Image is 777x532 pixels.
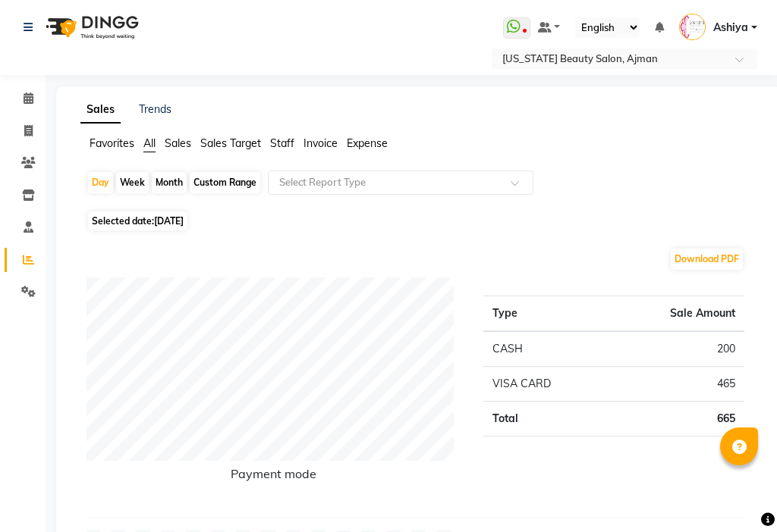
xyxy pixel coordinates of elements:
[609,296,744,332] th: Sale Amount
[347,136,388,150] span: Expense
[679,14,706,40] img: Ashiya
[609,367,744,402] td: 465
[152,172,187,193] div: Month
[88,211,187,230] span: Selected date:
[80,96,121,124] a: Sales
[143,136,156,150] span: All
[671,249,743,270] button: Download PDF
[139,102,171,116] a: Trends
[165,136,191,150] span: Sales
[483,367,609,402] td: VISA CARD
[116,172,149,193] div: Week
[609,402,744,437] td: 665
[713,20,748,36] span: Ashiya
[713,471,762,517] iframe: chat widget
[200,136,261,150] span: Sales Target
[270,136,294,150] span: Staff
[87,467,461,487] h6: Payment mode
[304,136,338,150] span: Invoice
[483,296,609,332] th: Type
[609,331,744,367] td: 200
[483,331,609,367] td: CASH
[90,136,134,150] span: Favorites
[154,215,184,227] span: [DATE]
[190,172,260,193] div: Custom Range
[483,402,609,437] td: Total
[88,172,113,193] div: Day
[39,6,143,49] img: logo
